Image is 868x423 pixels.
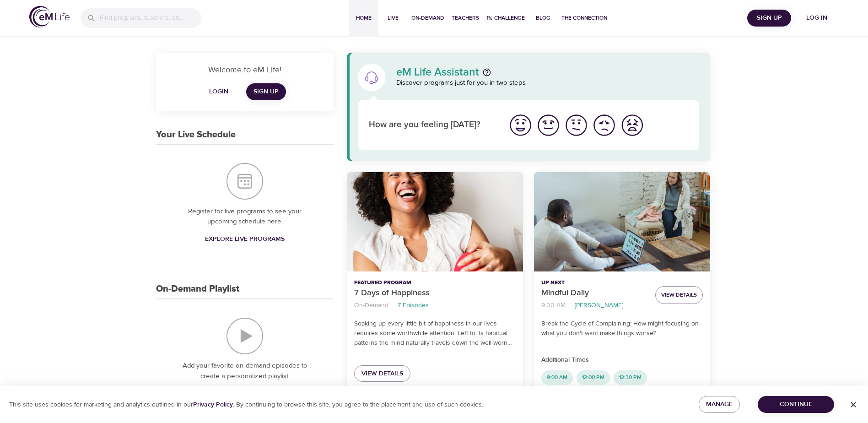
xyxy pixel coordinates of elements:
div: 12:30 PM [614,370,647,385]
span: Live [382,13,404,23]
button: Log in [795,10,839,27]
span: Sign Up [253,86,279,98]
img: logo [29,6,70,27]
a: Explore On-Demand Programs [189,385,301,402]
span: The Connection [561,13,607,23]
button: I'm feeling worst [618,111,646,139]
p: Soaking up every little bit of happiness in our lives requires some worthwhile attention. Left to... [354,319,516,348]
nav: breadcrumb [541,299,648,312]
a: Sign Up [246,83,286,100]
p: eM Life Assistant [396,67,479,78]
li: · [392,299,394,312]
span: Manage [706,399,733,410]
span: Teachers [452,13,479,23]
span: Log in [798,12,835,24]
span: 12:00 PM [577,374,610,381]
button: Continue [758,396,834,413]
button: I'm feeling great [507,111,534,139]
span: On-Demand [411,13,444,23]
p: 7 Days of Happiness [354,287,516,299]
button: I'm feeling good [534,111,562,139]
span: Explore Live Programs [205,233,285,245]
h3: On-Demand Playlist [156,284,239,294]
p: 9:00 AM [541,301,566,310]
p: 7 Episodes [398,301,429,310]
span: 1% Challenge [486,13,525,23]
button: I'm feeling ok [562,111,590,139]
span: Continue [765,399,827,410]
a: View Details [354,365,410,382]
p: Discover programs just for you in two steps [396,78,700,88]
button: I'm feeling bad [590,111,618,139]
div: 12:00 PM [577,370,610,385]
p: Register for live programs to see your upcoming schedule here. [174,206,316,227]
span: Home [353,13,375,23]
span: View Details [361,368,403,380]
input: Find programs, teachers, etc... [100,8,201,28]
img: bad [592,113,617,138]
img: On-Demand Playlist [226,318,263,354]
button: View Details [655,286,703,304]
a: Explore Live Programs [201,231,288,248]
span: 9:00 AM [541,374,573,381]
p: On-Demand [354,301,388,310]
img: eM Life Assistant [364,70,379,85]
li: · [569,299,571,312]
nav: breadcrumb [354,299,516,312]
p: Break the Cycle of Complaining: How might focusing on what you don't want make things worse? [541,319,703,338]
p: Up Next [541,279,648,287]
p: Featured Program [354,279,516,287]
img: Your Live Schedule [226,163,263,200]
img: worst [620,113,645,138]
button: Sign Up [747,10,791,27]
p: Mindful Daily [541,287,648,299]
p: Welcome to eM Life! [167,64,323,76]
button: Manage [699,396,740,413]
img: good [536,113,561,138]
p: [PERSON_NAME] [575,301,623,310]
span: 12:30 PM [614,374,647,381]
h3: Your Live Schedule [156,130,236,140]
img: ok [564,113,589,138]
img: great [508,113,533,138]
span: View Details [661,290,697,300]
span: Login [208,86,230,98]
span: Sign Up [751,12,787,24]
button: 7 Days of Happiness [347,172,523,271]
p: Additional Times [541,355,703,365]
span: Blog [532,13,554,23]
p: Add your favorite on-demand episodes to create a personalized playlist. [174,361,316,381]
button: Mindful Daily [534,172,710,271]
button: Login [204,83,233,100]
p: How are you feeling [DATE]? [369,119,496,132]
a: Privacy Policy [193,401,233,409]
div: 9:00 AM [541,370,573,385]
